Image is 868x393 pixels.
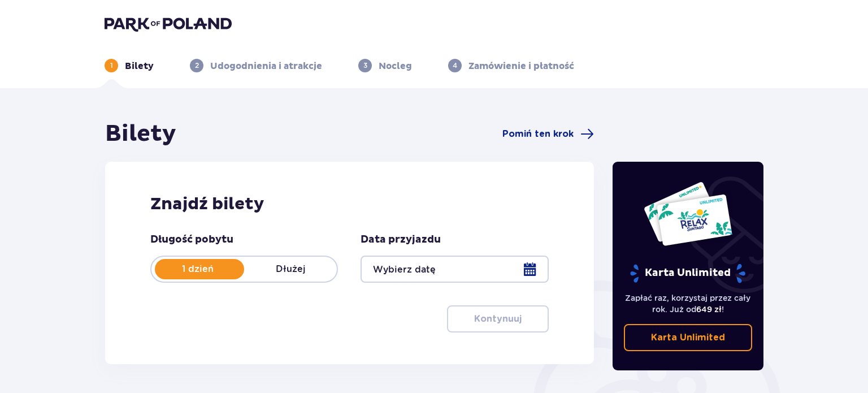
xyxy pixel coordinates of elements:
[105,120,176,148] h1: Bilety
[110,61,113,71] p: 1
[651,331,725,344] p: Karta Unlimited
[210,60,322,72] p: Udogodnienia i atrakcje
[453,61,457,71] p: 4
[502,128,574,140] span: Pomiń ten krok
[447,305,549,332] button: Kontynuuj
[379,60,412,72] p: Nocleg
[150,193,549,215] h2: Znajdź bilety
[125,60,154,72] p: Bilety
[624,324,753,351] a: Karta Unlimited
[105,16,232,32] img: Park of Poland logo
[629,264,747,283] p: Karta Unlimited
[150,233,233,247] p: Długość pobytu
[363,61,367,71] p: 3
[474,313,522,325] p: Kontynuuj
[696,305,722,314] span: 649 zł
[361,233,441,247] p: Data przyjazdu
[502,127,594,141] a: Pomiń ten krok
[151,263,244,275] p: 1 dzień
[624,292,753,315] p: Zapłać raz, korzystaj przez cały rok. Już od !
[195,61,199,71] p: 2
[244,263,337,275] p: Dłużej
[468,60,574,72] p: Zamówienie i płatność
